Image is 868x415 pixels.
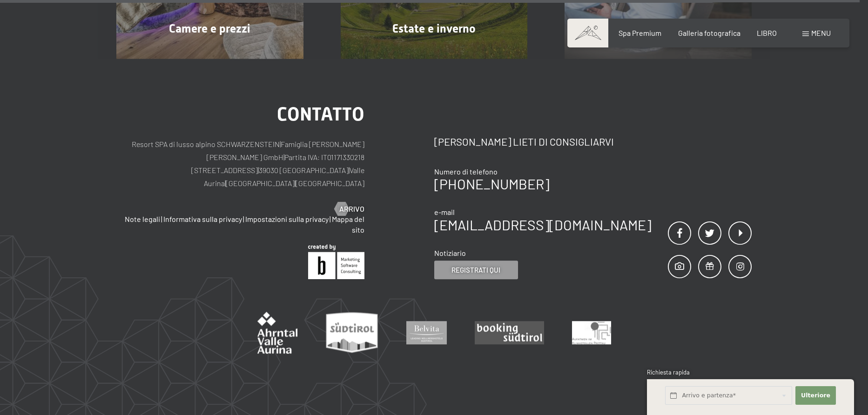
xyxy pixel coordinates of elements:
[308,244,364,279] img: Brandnamic GmbH | Soluzioni leader per l'ospitalità
[434,216,651,233] a: [EMAIL_ADDRESS][DOMAIN_NAME]
[125,214,160,223] a: Note legali
[678,28,740,37] a: Galleria fotografica
[243,214,244,223] font: |
[281,140,364,148] font: Famiglia [PERSON_NAME]
[225,179,226,187] font: |
[191,166,258,174] font: [STREET_ADDRESS]
[258,166,259,174] font: |
[349,166,350,174] font: |
[169,22,250,35] font: Camere e prezzi
[163,214,242,223] a: Informativa sulla privacy
[339,204,364,213] font: Arrivo
[811,28,831,37] font: menu
[434,167,498,176] font: Numero di telefono
[280,140,281,148] font: |
[801,392,830,399] font: Ulteriore
[619,28,661,37] a: Spa Premium
[296,179,364,187] font: [GEOGRAPHIC_DATA]
[647,368,690,376] font: Richiesta rapida
[226,179,295,187] font: [GEOGRAPHIC_DATA]
[207,153,283,161] font: [PERSON_NAME] GmbH
[434,207,455,216] font: e-mail
[451,266,500,274] font: Registrati qui
[332,214,364,234] a: Mappa del sito
[795,386,835,405] button: Ulteriore
[284,153,364,161] font: Partita IVA: IT01171330218
[259,166,349,174] font: 39030 [GEOGRAPHIC_DATA]
[392,22,476,35] font: Estate e inverno
[245,214,329,223] a: Impostazioni sulla privacy
[277,103,364,125] font: contatto
[335,204,364,214] a: Arrivo
[434,248,466,257] font: Notiziario
[434,175,549,192] a: [PHONE_NUMBER]
[161,214,162,223] font: |
[330,214,331,223] font: |
[132,140,280,148] font: Resort SPA di lusso alpino SCHWARZENSTEIN
[295,179,296,187] font: |
[757,28,777,37] a: LIBRO
[283,153,284,161] font: |
[434,135,614,147] font: [PERSON_NAME] lieti di consigliarvi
